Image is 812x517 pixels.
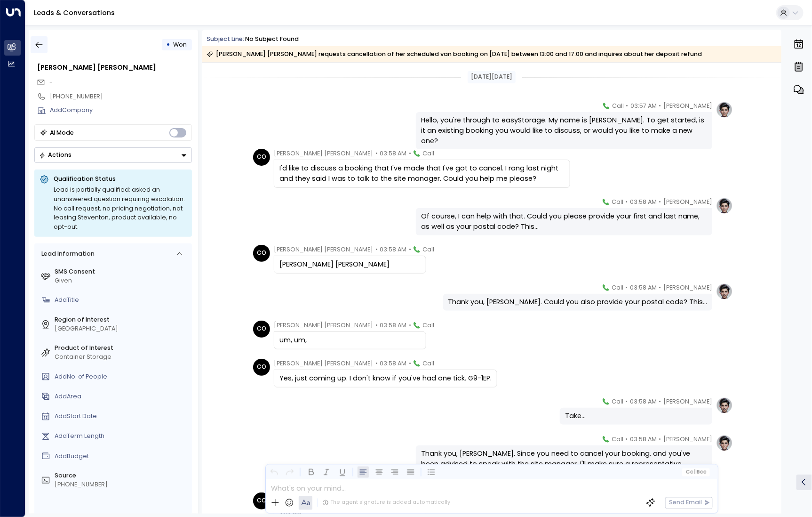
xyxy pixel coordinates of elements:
span: 03:58 AM [630,197,657,207]
button: Undo [268,467,280,478]
span: [PERSON_NAME] [663,397,712,406]
button: Actions [34,147,192,163]
span: • [659,397,661,406]
span: - [49,78,53,86]
span: • [409,321,411,330]
button: Redo [284,467,296,478]
span: [PERSON_NAME] [PERSON_NAME] [274,149,373,158]
label: SMS Consent [55,267,189,276]
div: [PERSON_NAME] [PERSON_NAME] requests cancellation of her scheduled van booking on [DATE] between ... [207,49,702,59]
span: • [409,245,411,254]
div: Given [55,276,189,285]
span: • [659,101,661,111]
span: [PERSON_NAME] [PERSON_NAME] [274,359,373,368]
div: AddTerm Length [55,432,189,441]
span: 03:58 AM [380,321,406,330]
p: Qualification Status [54,175,187,183]
label: Region of Interest [55,315,189,324]
div: CO [253,359,270,376]
span: Won [174,40,187,48]
div: um, um, [279,335,421,346]
span: [PERSON_NAME] [663,197,712,207]
span: Call [612,197,623,207]
span: Call [612,283,623,292]
span: • [409,149,411,158]
span: • [626,283,628,292]
label: Source [55,471,189,480]
div: Take... [565,411,707,421]
div: CO [253,493,270,509]
span: • [659,283,661,292]
span: • [375,149,378,158]
span: Call [422,359,434,368]
div: I'd like to discuss a booking that I've made that I've got to cancel. I rang last night and they ... [279,163,565,184]
span: • [659,435,661,444]
span: Cc Bcc [685,469,707,475]
span: 03:58 AM [380,245,406,254]
span: 03:58 AM [380,359,406,368]
div: Button group with a nested menu [34,147,192,163]
span: • [626,397,628,406]
div: Container Storage [55,353,189,362]
span: • [375,245,378,254]
span: Call [422,321,434,330]
div: AddNo. of People [55,372,189,381]
div: AddBudget [55,452,189,461]
div: Yes, just coming up. I don't know if you've had one tick. G9-1EP. [279,373,492,384]
div: AddCompany [50,106,192,115]
div: AddTitle [55,296,189,305]
a: Leads & Conversations [34,8,115,17]
div: AddStart Date [55,412,189,421]
div: • [166,37,170,52]
img: profile-logo.png [716,197,733,214]
div: [PHONE_NUMBER] [55,480,189,489]
span: Call [422,149,434,158]
label: Product of Interest [55,344,189,353]
span: [PERSON_NAME] [PERSON_NAME] [274,245,373,254]
span: • [626,435,628,444]
img: profile-logo.png [716,283,733,300]
span: Call [422,245,434,254]
div: Thank you, [PERSON_NAME]. Could you also provide your postal code? This... [448,297,707,307]
div: Hello, you're through to easyStorage. My name is [PERSON_NAME]. To get started, is it an existing... [421,115,707,146]
span: 03:58 AM [380,149,406,158]
span: Subject Line: [207,35,244,43]
span: [PERSON_NAME] [663,283,712,292]
span: [PERSON_NAME] [663,435,712,444]
div: [PERSON_NAME] [PERSON_NAME] [279,259,421,270]
div: [DATE][DATE] [468,71,516,83]
span: • [626,101,629,111]
span: 03:58 AM [630,283,657,292]
span: • [409,359,411,368]
span: • [626,197,628,207]
div: AddArea [55,392,189,401]
div: Of course, I can help with that. Could you please provide your first and last name, as well as yo... [421,211,707,232]
div: CO [253,321,270,338]
div: [PERSON_NAME] [PERSON_NAME] [37,63,192,73]
span: [PERSON_NAME] [663,101,712,111]
div: Lead Information [38,250,94,258]
div: AI Mode [50,128,74,137]
span: Call [612,397,623,406]
div: The agent signature is added automatically [322,499,450,507]
div: [PHONE_NUMBER] [50,92,192,101]
span: • [375,321,378,330]
span: 03:58 AM [630,435,657,444]
div: [GEOGRAPHIC_DATA] [55,324,189,333]
span: • [659,197,661,207]
div: No subject found [245,35,299,44]
div: CO [253,149,270,166]
span: [PERSON_NAME] [PERSON_NAME] [274,321,373,330]
span: Call [612,101,624,111]
img: profile-logo.png [716,397,733,414]
span: 03:57 AM [630,101,657,111]
img: profile-logo.png [716,435,733,452]
span: | [694,469,696,475]
div: Thank you, [PERSON_NAME]. Since you need to cancel your booking, and you've been advised to speak... [421,449,707,489]
button: Cc|Bcc [682,468,710,476]
span: 03:58 AM [630,397,657,406]
span: Call [612,435,623,444]
span: • [375,359,378,368]
div: CO [253,245,270,262]
img: profile-logo.png [716,101,733,118]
